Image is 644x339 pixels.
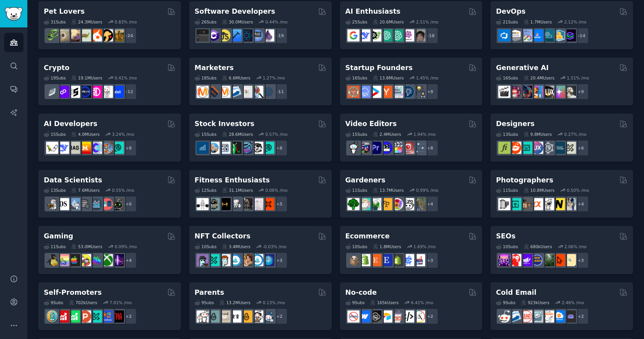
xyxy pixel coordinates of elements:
[553,86,565,98] img: starryai
[240,86,252,98] img: googleads
[101,198,113,210] img: datasets
[413,244,436,249] div: 1.69 % /mo
[90,198,102,210] img: analytics
[524,244,552,249] div: 680k Users
[112,188,134,193] div: 0.55 % /mo
[195,300,214,305] div: 9 Sub s
[520,198,532,210] img: AnalogCommunity
[68,86,80,98] img: ethstaker
[262,86,274,98] img: OnlineMarketing
[195,63,234,73] h2: Marketers
[542,86,554,98] img: FluxAI
[391,254,403,266] img: reviewmyshopify
[219,300,250,305] div: 13.2M Users
[524,19,552,25] div: 1.7M Users
[101,29,113,41] img: PetAdvice
[208,142,220,154] img: ValueInvesting
[240,254,252,266] img: CryptoArt
[68,142,80,154] img: Rag
[262,29,274,41] img: elixir
[402,310,414,323] img: NoCodeMovement
[57,142,69,154] img: DeepSeek
[422,252,438,269] div: + 3
[114,19,137,25] div: 0.83 % /mo
[195,231,250,241] h2: NFT Collectors
[564,244,587,249] div: 2.06 % /mo
[112,142,124,154] img: AIDevelopersSociety
[380,29,392,41] img: chatgpt_promptDesign
[391,198,403,210] img: flowers
[496,300,515,305] div: 9 Sub s
[263,244,286,249] div: -0.03 % /mo
[358,86,370,98] img: SaaS
[564,310,576,323] img: EmailOutreach
[345,288,377,298] h2: No-code
[251,310,263,323] img: parentsofmultiples
[369,310,381,323] img: NoCodeSaaS
[71,75,102,81] div: 19.1M Users
[222,75,250,81] div: 6.6M Users
[498,254,510,266] img: SEO_Digital_Marketing
[531,29,543,41] img: DevOpsLinks
[109,300,132,305] div: 7.01 % /mo
[416,188,438,193] div: 0.99 % /mo
[112,198,124,210] img: data
[112,29,124,41] img: dogbreed
[46,198,58,210] img: MachineLearning
[345,300,365,305] div: 9 Sub s
[101,254,113,266] img: XboxGamers
[222,188,253,193] div: 31.1M Users
[564,29,576,41] img: PlatformEngineers
[195,75,216,81] div: 18 Sub s
[68,29,80,41] img: leopardgeckos
[229,310,241,323] img: toddlers
[218,254,231,266] img: NFTmarket
[562,300,584,305] div: 2.46 % /mo
[531,198,543,210] img: SonyAlpha
[496,19,518,25] div: 21 Sub s
[347,29,360,41] img: GoogleGeminiAI
[416,75,438,81] div: 1.45 % /mo
[553,198,565,210] img: Nikon
[370,300,399,305] div: 165k Users
[120,27,137,44] div: + 24
[44,19,66,25] div: 31 Sub s
[402,142,414,154] img: Youtubevideo
[71,19,102,25] div: 24.3M Users
[251,198,263,210] img: physicaltherapy
[90,310,102,323] img: alphaandbetausers
[564,198,576,210] img: WeddingPhotography
[44,300,63,305] div: 9 Sub s
[195,119,254,129] h2: Stock Investors
[197,310,209,323] img: daddit
[208,254,220,266] img: NFTMarketplace
[44,63,70,73] h2: Crypto
[251,86,263,98] img: MarketingResearch
[271,140,288,156] div: + 8
[112,132,134,137] div: 3.24 % /mo
[564,254,576,266] img: The_SEO
[71,188,100,193] div: 7.6M Users
[197,254,209,266] img: NFTExchange
[229,142,241,154] img: Trading
[90,142,102,154] img: OpenSourceAI
[208,86,220,98] img: bigseo
[345,175,386,185] h2: Gardeners
[391,86,403,98] img: indiehackers
[79,142,91,154] img: MistralAI
[567,188,589,193] div: 0.50 % /mo
[413,132,436,137] div: 1.94 % /mo
[44,188,66,193] div: 13 Sub s
[5,7,23,21] img: GummySearch logo
[498,142,510,154] img: typography
[572,27,589,44] div: + 14
[197,86,209,98] img: content_marketing
[413,310,425,323] img: Adalo
[553,254,565,266] img: GoogleSearchConsole
[496,188,518,193] div: 11 Sub s
[271,83,288,100] div: + 11
[57,29,69,41] img: ballpython
[71,132,100,137] div: 4.0M Users
[240,310,252,323] img: NewParents
[46,310,58,323] img: AppIdeas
